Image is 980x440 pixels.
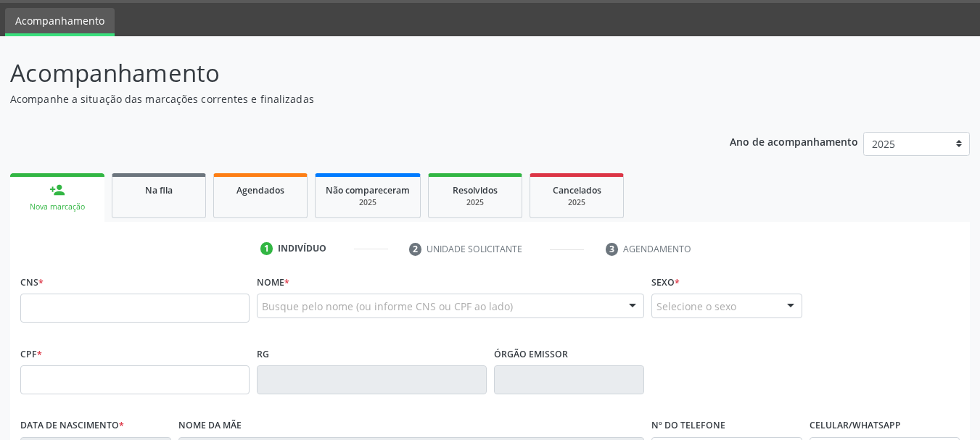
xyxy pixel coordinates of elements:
label: CNS [20,271,44,294]
div: 2025 [326,197,410,208]
span: Na fila [145,184,173,196]
label: Celular/WhatsApp [810,415,901,437]
div: Indivíduo [278,242,326,255]
p: Ano de acompanhamento [730,132,858,150]
div: 1 [260,242,273,255]
a: Acompanhamento [5,8,115,36]
span: Resolvidos [453,184,498,196]
p: Acompanhe a situação das marcações correntes e finalizadas [10,91,682,107]
div: 2025 [540,197,613,208]
label: Sexo [651,271,680,294]
span: Busque pelo nome (ou informe CNS ou CPF ao lado) [262,299,513,314]
div: person_add [49,182,65,198]
p: Acompanhamento [10,55,682,91]
span: Agendados [236,184,284,196]
div: Nova marcação [20,202,94,212]
div: 2025 [439,197,511,208]
label: Nome [257,271,289,294]
label: Data de nascimento [20,415,124,437]
label: Nome da mãe [178,415,242,437]
label: Nº do Telefone [651,415,725,437]
label: CPF [20,343,42,365]
span: Não compareceram [326,184,410,196]
span: Cancelados [553,184,601,196]
label: Órgão emissor [494,343,568,365]
label: RG [257,343,269,365]
span: Selecione o sexo [656,299,736,314]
